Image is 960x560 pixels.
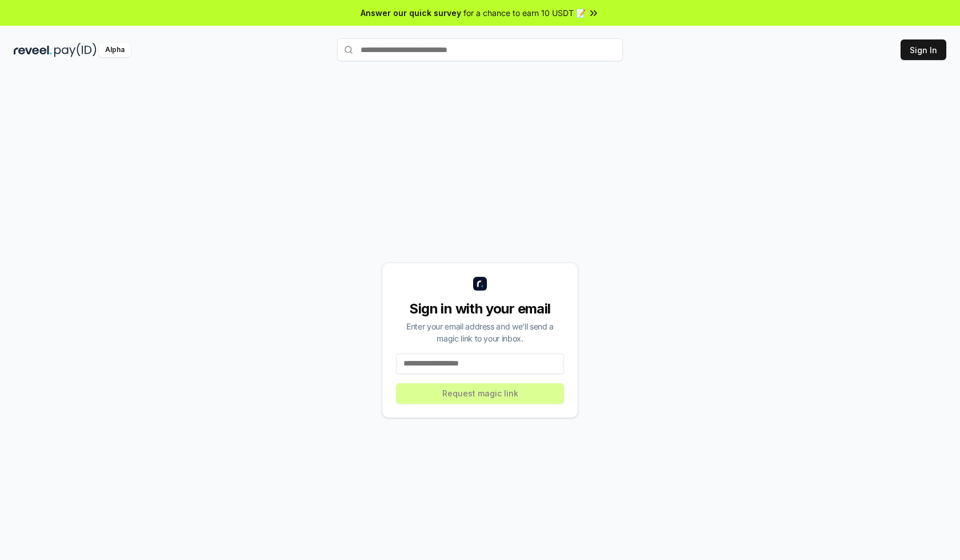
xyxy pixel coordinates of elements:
[14,43,52,57] img: reveel_dark
[473,277,487,291] img: logo_small
[396,320,564,344] div: Enter your email address and we’ll send a magic link to your inbox.
[361,7,461,19] span: Answer our quick survey
[54,43,97,57] img: pay_id
[396,300,564,318] div: Sign in with your email
[901,39,946,60] button: Sign In
[99,43,131,57] div: Alpha
[463,7,586,19] span: for a chance to earn 10 USDT 📝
